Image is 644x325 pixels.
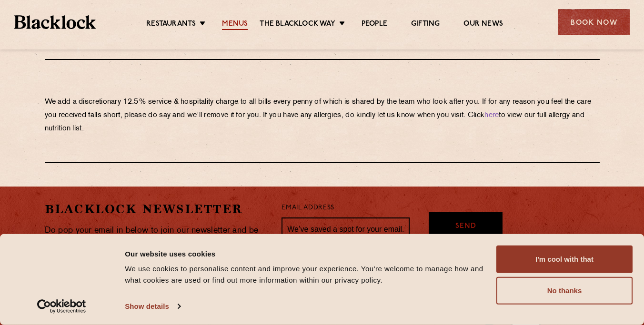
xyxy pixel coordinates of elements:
[484,112,499,119] a: here
[222,20,248,30] a: Menus
[125,263,485,286] div: We use cookies to personalise content and improve your experience. You're welcome to manage how a...
[14,15,96,29] img: BL_Textured_Logo-footer-cropped.svg
[282,203,334,214] label: Email Address
[146,20,196,30] a: Restaurants
[411,20,440,30] a: Gifting
[45,201,268,217] h2: Blacklock Newsletter
[455,221,476,232] span: Send
[45,96,600,136] p: We add a discretionary 12.5% service & hospitality charge to all bills every penny of which is sh...
[45,224,268,250] p: Do pop your email in below to join our newsletter and be the first to hear about things going on ...
[20,299,103,314] a: Usercentrics Cookiebot - opens in a new window
[282,217,410,241] input: We’ve saved a spot for your email...
[463,20,503,30] a: Our News
[558,9,630,35] div: Book Now
[362,20,387,30] a: People
[125,299,180,314] a: Show details
[125,248,485,259] div: Our website uses cookies
[496,246,633,273] button: I'm cool with that
[260,20,335,30] a: The Blacklock Way
[496,277,633,305] button: No thanks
